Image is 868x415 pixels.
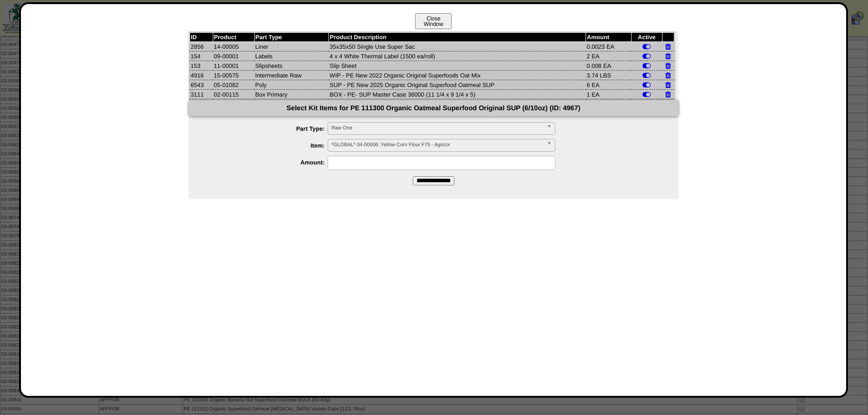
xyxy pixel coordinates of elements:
[586,90,632,99] td: 1 EA
[213,33,254,42] th: Product
[190,80,213,90] td: 6543
[415,13,452,29] button: CloseWindow
[254,80,329,90] td: Poly
[586,80,632,90] td: 6 EA
[213,90,254,99] td: 02-00115
[332,139,543,150] span: *GLOBAL* 04-00006: Yellow Corn Flour F75 - Agricor
[586,33,632,42] th: Amount
[190,90,213,99] td: 3111
[329,42,586,51] td: 35x35x50 Single Use Super Sac
[207,125,328,132] label: Part Type:
[254,90,329,99] td: Box Primary
[254,51,329,61] td: Labels
[190,33,213,42] th: ID
[254,33,329,42] th: Part Type
[254,61,329,71] td: Slipsheets
[190,71,213,80] td: 4916
[329,33,586,42] th: Product Description
[586,71,632,80] td: 3.74 LBS
[190,61,213,71] td: 153
[631,33,662,42] th: Active
[586,51,632,61] td: 2 EA
[329,61,586,71] td: Slip Sheet
[329,51,586,61] td: 4 x 4 White Thermal Label (1500 ea/roll)
[254,42,329,51] td: Liner
[190,42,213,51] td: 2856
[213,71,254,80] td: 15-00575
[213,61,254,71] td: 11-00001
[213,80,254,90] td: 05-01082
[586,42,632,51] td: 0.0023 EA
[207,142,328,149] label: Item:
[329,80,586,90] td: SUP - PE New 2025 Organic Original Superfood Oatmeal SUP
[329,71,586,80] td: WIP - PE New 2022 Organic Original Superfoods Oat Mix
[586,61,632,71] td: 0.008 EA
[332,123,543,133] span: Raw One
[329,90,586,99] td: BOX - PE- SUP Master Case 36000 (11 1/4 x 9 1/4 x 5)
[189,100,678,116] div: Select Kit Items for PE 111300 Organic Oatmeal Superfood Original SUP (6/10oz) (ID: 4967)
[190,51,213,61] td: 154
[254,71,329,80] td: Intermediate Raw
[414,20,452,27] a: CloseWindow
[207,159,328,166] label: Amount:
[213,51,254,61] td: 09-00001
[213,42,254,51] td: 14-00005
